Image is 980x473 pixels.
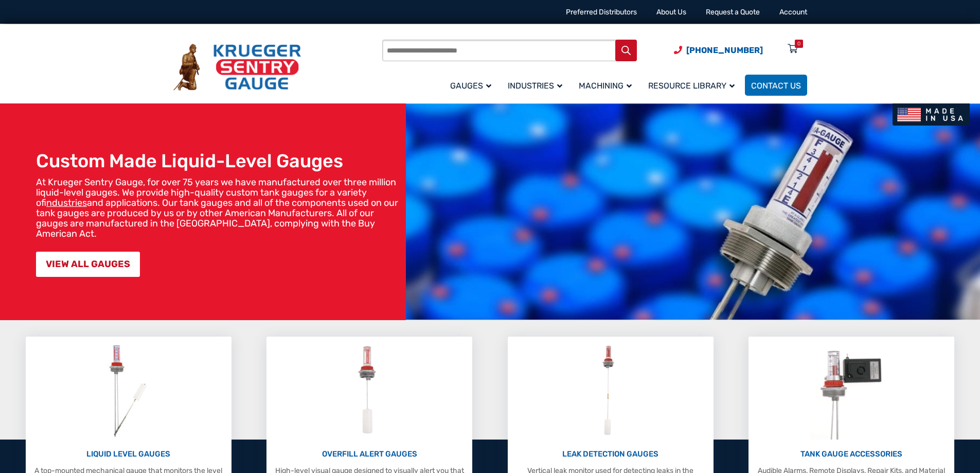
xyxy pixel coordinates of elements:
[810,342,893,440] img: Tank Gauge Accessories
[648,81,735,91] span: Resource Library
[36,252,140,277] a: VIEW ALL GAUGES
[347,342,393,440] img: Overfill Alert Gauges
[566,8,637,16] a: Preferred Distributors
[656,8,686,16] a: About Us
[101,342,155,440] img: Liquid Level Gauges
[272,448,467,460] p: OVERFILL ALERT GAUGES
[893,103,970,126] img: Made In USA
[46,197,87,208] a: industries
[674,44,763,57] a: Phone Number (920) 434-8860
[36,150,401,172] h1: Custom Made Liquid-Level Gauges
[590,342,631,440] img: Leak Detection Gauges
[502,73,573,97] a: Industries
[406,103,980,320] img: bg_hero_bannerksentry
[444,73,502,97] a: Gauges
[745,75,807,96] a: Contact Us
[754,448,949,460] p: TANK GAUGE ACCESSORIES
[706,8,760,16] a: Request a Quote
[450,81,491,91] span: Gauges
[779,8,807,16] a: Account
[36,177,401,239] p: At Krueger Sentry Gauge, for over 75 years we have manufactured over three million liquid-level g...
[751,81,801,91] span: Contact Us
[508,81,562,91] span: Industries
[642,73,745,97] a: Resource Library
[173,44,301,91] img: Krueger Sentry Gauge
[573,73,642,97] a: Machining
[579,81,632,91] span: Machining
[686,45,763,55] span: [PHONE_NUMBER]
[797,40,800,48] div: 0
[31,448,226,460] p: LIQUID LEVEL GAUGES
[513,448,708,460] p: LEAK DETECTION GAUGES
